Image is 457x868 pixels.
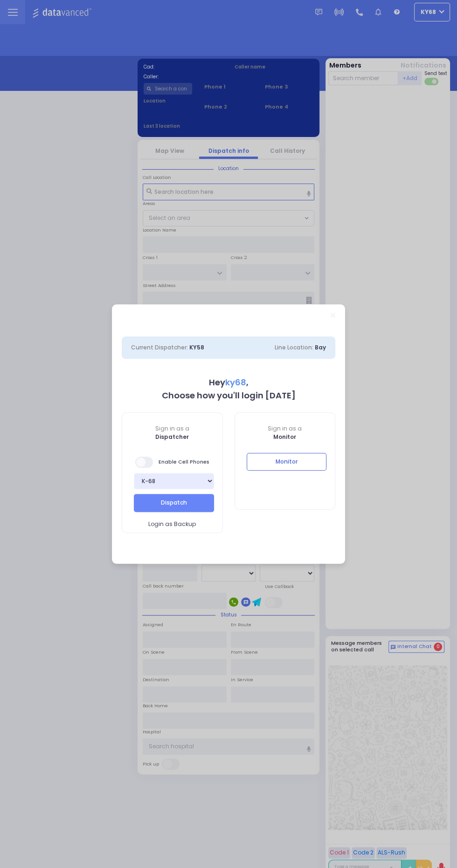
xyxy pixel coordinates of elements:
span: Sign in as a [122,424,222,433]
button: Dispatch [134,494,214,512]
a: Close [330,313,335,318]
b: Hey , [209,376,249,388]
b: Choose how you'll login [DATE] [162,390,296,401]
b: Monitor [273,433,296,441]
button: Monitor [247,453,327,471]
span: ky68 [225,376,246,388]
span: Sign in as a [235,424,335,433]
span: KY58 [189,343,204,351]
span: Line Location: [275,343,313,351]
span: Login as Backup [148,520,196,528]
span: Enable Cell Phones [135,456,209,469]
span: Bay [315,343,326,351]
span: Current Dispatcher: [131,343,188,351]
b: Dispatcher [155,433,189,441]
